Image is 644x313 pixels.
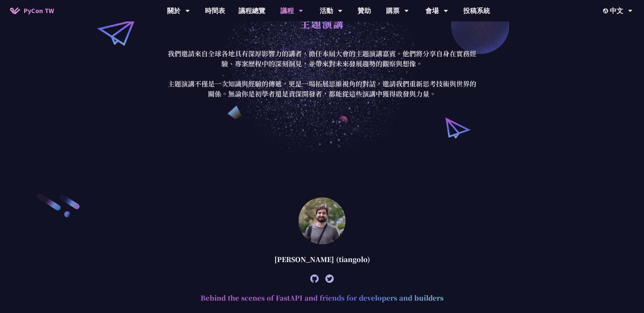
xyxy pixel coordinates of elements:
h2: Behind the scenes of FastAPI and friends for developers and builders [148,288,496,308]
span: PyCon TW [23,6,54,16]
img: Locale Icon [603,8,610,13]
img: Home icon of PyCon TW 2025 [10,7,20,14]
p: 我們邀請來自全球各地具有深厚影響力的講者，擔任本屆大會的主題演講嘉賓。他們將分享自身在實務經驗、專案歷程中的深刻洞見，並帶來對未來發展趨勢的觀察與想像。 主題演講不僅是一次知識與經驗的傳遞，更是... [166,49,478,99]
img: Sebastián Ramírez (tiangolo) [299,197,345,244]
h1: 主題演講 [300,13,344,34]
div: [PERSON_NAME] (tiangolo) [148,249,496,269]
a: PyCon TW [3,2,61,19]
